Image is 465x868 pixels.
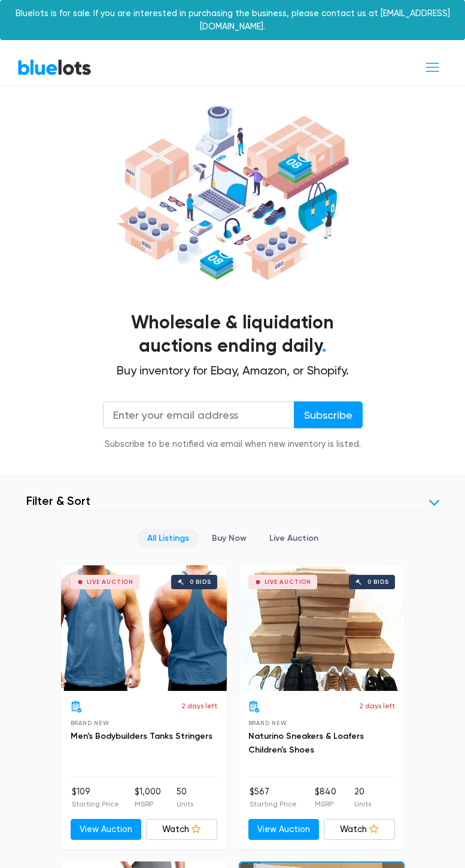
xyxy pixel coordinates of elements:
[137,529,199,547] a: All Listings
[250,785,297,809] li: $567
[417,56,448,78] button: Toggle navigation
[294,401,363,428] input: Subscribe
[367,579,389,585] div: 0 bids
[181,701,217,711] p: 2 days left
[322,335,326,357] span: .
[239,565,405,691] a: Live Auction 0 bids
[177,799,193,809] p: Units
[71,819,142,840] a: View Auction
[250,799,297,809] p: Starting Price
[202,529,257,547] a: Buy Now
[71,720,110,726] span: Brand New
[315,799,336,809] p: MSRP
[135,785,161,809] li: $1,000
[354,785,371,809] li: 20
[265,579,312,585] div: Live Auction
[315,785,336,809] li: $840
[135,799,161,809] p: MSRP
[61,565,227,691] a: Live Auction 0 bids
[190,579,211,585] div: 0 bids
[87,579,134,585] div: Live Auction
[26,494,90,508] h3: Filter & Sort
[354,799,371,809] p: Units
[359,701,395,711] p: 2 days left
[26,363,439,377] h2: Buy inventory for Ebay, Amazon, or Shopify.
[248,819,320,840] a: View Auction
[248,731,364,756] a: Naturino Sneakers & Loafers Children's Shoes
[72,799,119,809] p: Starting Price
[146,819,217,840] a: Watch
[248,720,287,726] span: Brand New
[71,731,212,741] a: Men's Bodybuilders Tanks Stringers
[259,529,329,547] a: Live Auction
[72,785,119,809] li: $109
[103,438,363,451] div: Subscribe to be notified via email when new inventory is listed.
[17,59,92,76] a: BlueLots
[177,785,193,809] li: 50
[103,401,294,428] input: Enter your email address
[324,819,395,840] a: Watch
[113,101,352,285] img: hero-ee84e7d0318cb26816c560f6b4441b76977f77a177738b4e94f68c95b2b83dbb.png
[26,311,439,359] h1: Wholesale & liquidation auctions ending daily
